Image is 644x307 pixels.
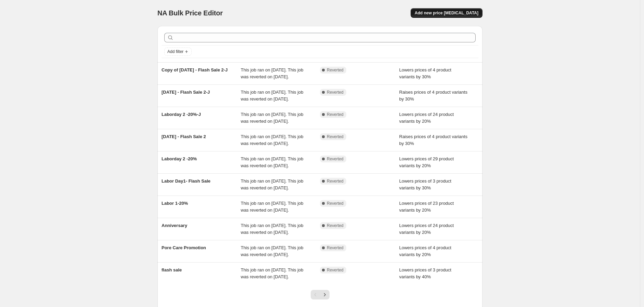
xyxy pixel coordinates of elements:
[241,67,304,79] span: This job ran on [DATE]. This job was reverted on [DATE].
[162,223,187,228] span: Anniversary
[164,48,192,56] button: Add filter
[399,178,451,190] span: Lowers prices of 3 product variants by 30%
[399,223,454,235] span: Lowers prices of 24 product variants by 20%
[327,223,344,228] span: Reverted
[167,49,183,54] span: Add filter
[399,245,451,257] span: Lowers prices of 4 product variants by 20%
[241,267,304,279] span: This job ran on [DATE]. This job was reverted on [DATE].
[399,156,454,168] span: Lowers prices of 29 product variants by 20%
[327,245,344,251] span: Reverted
[157,9,223,17] span: NA Bulk Price Editor
[320,290,330,299] button: Next
[241,223,304,235] span: This job ran on [DATE]. This job was reverted on [DATE].
[327,267,344,273] span: Reverted
[411,8,482,18] button: Add new price [MEDICAL_DATA]
[327,67,344,73] span: Reverted
[162,156,197,161] span: Laborday 2 -20%
[162,90,210,95] span: [DATE] - Flash Sale 2-J
[399,90,467,102] span: Raises prices of 4 product variants by 30%
[327,134,344,139] span: Reverted
[327,178,344,184] span: Reverted
[415,10,478,16] span: Add new price [MEDICAL_DATA]
[241,245,304,257] span: This job ran on [DATE]. This job was reverted on [DATE].
[327,90,344,95] span: Reverted
[241,178,304,190] span: This job ran on [DATE]. This job was reverted on [DATE].
[399,67,451,79] span: Lowers prices of 4 product variants by 30%
[162,245,206,250] span: Pore Care Promotion
[311,290,330,299] nav: Pagination
[241,134,304,146] span: This job ran on [DATE]. This job was reverted on [DATE].
[241,90,304,102] span: This job ran on [DATE]. This job was reverted on [DATE].
[162,178,210,184] span: Labor Day1- Flash Sale
[241,201,304,213] span: This job ran on [DATE]. This job was reverted on [DATE].
[327,112,344,117] span: Reverted
[399,112,454,124] span: Lowers prices of 24 product variants by 20%
[327,156,344,162] span: Reverted
[327,201,344,206] span: Reverted
[399,201,454,213] span: Lowers prices of 23 product variants by 20%
[162,267,182,272] span: flash sale
[162,134,206,139] span: [DATE] - Flash Sale 2
[162,201,188,206] span: Labor 1-20%
[162,67,228,72] span: Copy of [DATE] - Flash Sale 2-J
[162,112,201,117] span: Laborday 2 -20%-J
[241,156,304,168] span: This job ran on [DATE]. This job was reverted on [DATE].
[399,267,451,279] span: Lowers prices of 3 product variants by 40%
[399,134,467,146] span: Raises prices of 4 product variants by 30%
[241,112,304,124] span: This job ran on [DATE]. This job was reverted on [DATE].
